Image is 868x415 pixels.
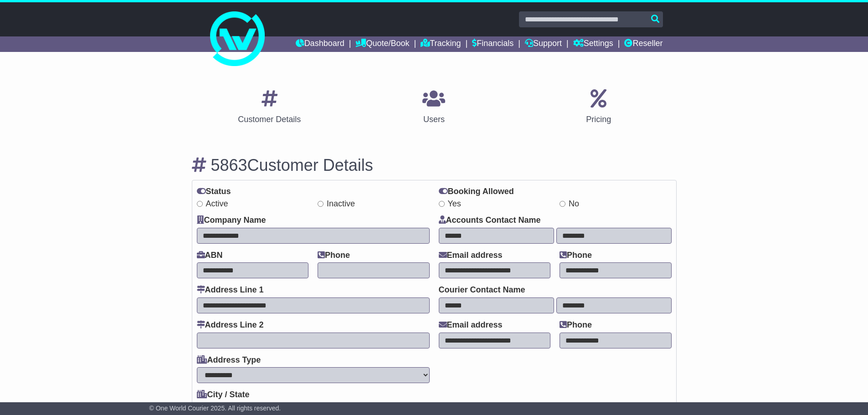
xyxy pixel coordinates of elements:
[439,187,514,197] label: Booking Allowed
[560,320,592,330] label: Phone
[439,320,503,330] label: Email address
[238,113,301,126] div: Customer Details
[624,36,663,52] a: Reseller
[560,201,565,207] input: No
[416,86,451,129] a: Users
[197,285,264,295] label: Address Line 1
[197,251,223,261] label: ABN
[586,113,611,126] div: Pricing
[439,215,541,225] label: Accounts Contact Name
[232,86,307,129] a: Customer Details
[211,156,247,174] span: 5863
[355,36,409,52] a: Quote/Book
[197,201,203,207] input: Active
[149,405,281,412] span: © One World Courier 2025. All rights reserved.
[296,36,344,52] a: Dashboard
[422,113,445,126] div: Users
[439,201,445,207] input: Yes
[197,187,231,197] label: Status
[197,215,266,225] label: Company Name
[421,36,461,52] a: Tracking
[318,251,350,261] label: Phone
[439,199,461,209] label: Yes
[318,199,355,209] label: Inactive
[525,36,562,52] a: Support
[560,251,592,261] label: Phone
[318,201,324,207] input: Inactive
[573,36,613,52] a: Settings
[197,199,228,209] label: Active
[560,199,579,209] label: No
[197,320,264,330] label: Address Line 2
[439,251,503,261] label: Email address
[192,156,677,174] h3: Customer Details
[580,86,617,129] a: Pricing
[472,36,514,52] a: Financials
[197,390,250,400] label: City / State
[439,285,525,295] label: Courier Contact Name
[197,355,261,365] label: Address Type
